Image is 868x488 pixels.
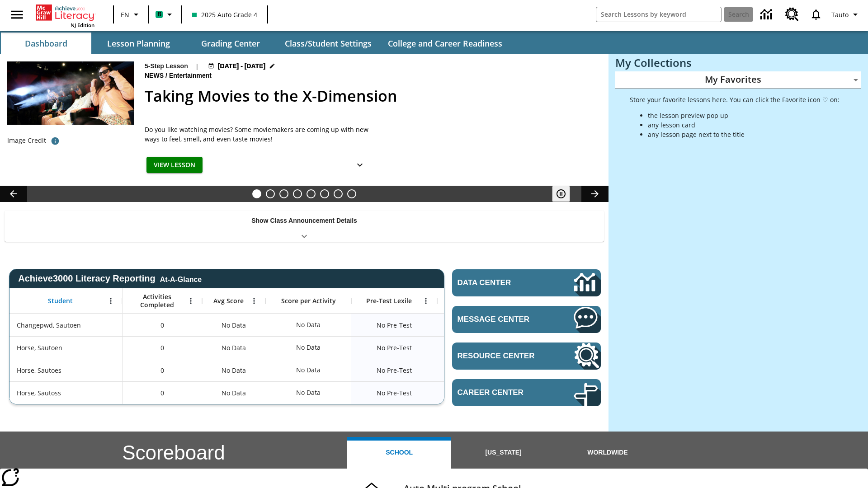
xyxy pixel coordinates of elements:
[437,381,523,404] div: No Data, Horse, Sautoss
[123,336,202,359] div: 0, Horse, Sautoen
[160,320,164,330] span: 0
[452,306,601,333] a: Message Center
[123,359,202,381] div: 0, Horse, Sautoes
[213,297,244,305] span: Avg Score
[266,189,275,198] button: Slide 2 Cars of the Future?
[556,437,660,469] button: Worldwide
[437,314,523,336] div: No Data, Changepwd, Sautoen
[458,315,547,324] span: Message Center
[202,336,265,359] div: No Data, Horse, Sautoen
[293,189,302,198] button: Slide 4 What's the Big Idea?
[377,343,412,352] span: No Pre-Test, Horse, Sautoen
[381,33,509,54] button: College and Career Readiness
[377,366,412,375] span: No Pre-Test, Horse, Sautoes
[17,320,81,330] span: Changepwd, Sautoen
[1,33,91,54] button: Dashboard
[185,33,276,54] button: Grading Center
[17,343,62,352] span: Horse, Sautoen
[552,186,570,202] button: Pause
[648,111,840,120] li: the lesson preview pop up
[5,211,604,242] div: Show Class Announcement Details
[104,294,118,308] button: Open Menu
[279,189,288,198] button: Slide 3 Do You Want Fries With That?
[831,10,849,19] span: Tauto
[615,71,861,89] div: My Favorites
[281,297,336,305] span: Score per Activity
[458,388,547,397] span: Career Center
[169,71,213,81] span: Entertainment
[152,6,179,23] button: Boost Class color is mint green. Change class color
[452,343,601,370] a: Resource Center, Will open in new tab
[4,1,30,28] button: Open side menu
[160,343,164,352] span: 0
[36,3,94,28] div: Home
[145,61,188,71] p: 5-Step Lesson
[828,6,864,23] button: Profile/Settings
[157,9,161,20] span: B
[127,293,187,309] span: Activities Completed
[581,186,609,202] button: Lesson carousel, Next
[377,388,412,398] span: No Pre-Test, Horse, Sautoss
[195,61,199,71] span: |
[7,61,134,125] img: Panel in front of the seats sprays water mist to the happy audience at a 4DX-equipped theater.
[165,72,167,79] span: /
[334,189,343,198] button: Slide 7 Career Lesson
[17,366,61,375] span: Horse, Sautoes
[458,352,547,361] span: Resource Center
[123,381,202,404] div: 0, Horse, Sautoss
[452,269,601,296] a: Data Center
[46,133,64,149] button: Photo credit: Photo by The Asahi Shimbun via Getty Images
[292,361,325,379] div: No Data, Horse, Sautoes
[251,216,357,225] p: Show Class Announcement Details
[252,189,261,198] button: Slide 1 Taking Movies to the X-Dimension
[145,125,371,144] p: Do you like watching movies? Some moviemakers are coming up with new ways to feel, smell, and eve...
[366,297,412,305] span: Pre-Test Lexile
[36,4,94,22] a: Home
[292,338,325,357] div: No Data, Horse, Sautoen
[48,297,73,305] span: Student
[552,186,579,202] div: Pause
[320,189,329,198] button: Slide 6 Pre-release lesson
[7,136,46,145] p: Image Credit
[217,384,250,402] span: No Data
[17,388,61,398] span: Horse, Sautoss
[145,71,165,81] span: News
[18,273,202,284] span: Achieve3000 Literacy Reporting
[71,22,94,28] span: NJ Edition
[437,359,523,381] div: No Data, Horse, Sautoes
[780,2,804,27] a: Resource Center, Will open in new tab
[804,3,828,26] a: Notifications
[307,189,316,198] button: Slide 5 One Idea, Lots of Hard Work
[160,366,164,375] span: 0
[648,120,840,130] li: any lesson card
[452,379,601,406] a: Career Center
[755,2,780,27] a: Data Center
[451,437,555,469] button: [US_STATE]
[121,10,129,19] span: EN
[123,314,202,336] div: 0, Changepwd, Sautoen
[347,437,451,469] button: School
[437,336,523,359] div: No Data, Horse, Sautoen
[458,278,543,287] span: Data Center
[206,61,278,71] button: Aug 18 - Aug 24 Choose Dates
[351,157,369,174] button: Show Details
[419,294,433,308] button: Open Menu
[202,381,265,404] div: No Data, Horse, Sautoss
[377,320,412,330] span: No Pre-Test, Changepwd, Sautoen
[146,157,203,174] button: View Lesson
[192,10,257,19] span: 2025 Auto Grade 4
[247,294,261,308] button: Open Menu
[292,384,325,402] div: No Data, Horse, Sautoss
[648,130,840,139] li: any lesson page next to the title
[630,95,840,104] p: Store your favorite lessons here. You can click the Favorite icon ♡ on:
[202,314,265,336] div: No Data, Changepwd, Sautoen
[145,84,598,108] h2: Taking Movies to the X-Dimension
[217,316,250,334] span: No Data
[217,338,250,357] span: No Data
[218,61,265,71] span: [DATE] - [DATE]
[615,56,861,69] h3: My Collections
[347,189,356,198] button: Slide 8 Sleepless in the Animal Kingdom
[596,7,721,22] input: search field
[278,33,379,54] button: Class/Student Settings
